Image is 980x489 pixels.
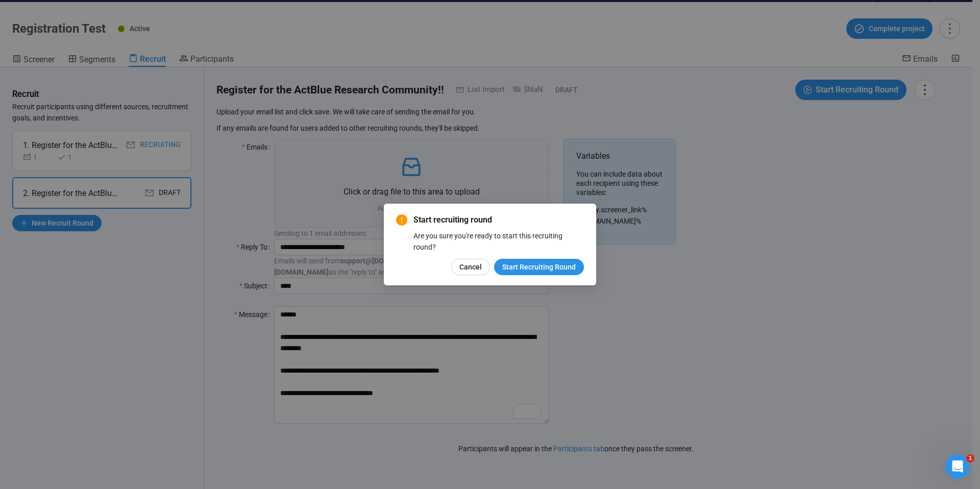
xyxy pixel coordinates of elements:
[413,230,584,253] div: Are you sure you're ready to start this recruiting round?
[945,454,970,479] iframe: Intercom live chat
[502,261,576,273] span: Start Recruiting Round
[396,214,407,226] span: exclamation-circle
[494,259,584,275] button: Start Recruiting Round
[413,214,584,226] span: Start recruiting round
[451,259,490,275] button: Cancel
[459,261,482,273] span: Cancel
[966,454,974,462] span: 1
